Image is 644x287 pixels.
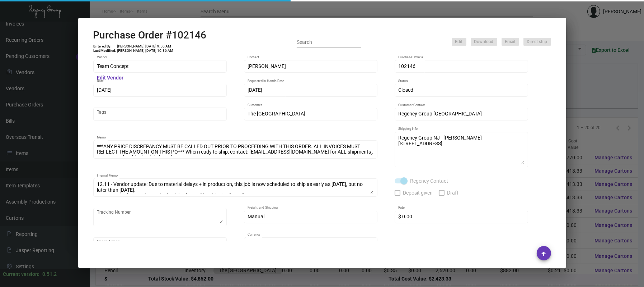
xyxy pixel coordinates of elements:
[455,39,463,45] span: Edit
[452,38,466,46] button: Edit
[523,38,551,46] button: Direct ship
[403,188,433,197] span: Deposit given
[527,39,547,45] span: Direct ship
[97,75,123,81] mat-hint: Edit Vendor
[410,177,448,185] span: Regency Contact
[398,87,413,93] span: Closed
[117,44,174,49] td: [PERSON_NAME] [DATE] 9:50 AM
[474,39,494,45] span: Download
[471,38,497,46] button: Download
[3,270,39,278] div: Current version:
[502,38,519,46] button: Email
[42,270,57,278] div: 0.51.2
[93,29,207,41] h2: Purchase Order #102146
[93,44,117,49] td: Entered By:
[117,49,174,53] td: [PERSON_NAME] [DATE] 10:36 AM
[93,49,117,53] td: Last Modified:
[248,214,264,219] span: Manual
[505,39,516,45] span: Email
[447,188,459,197] span: Draft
